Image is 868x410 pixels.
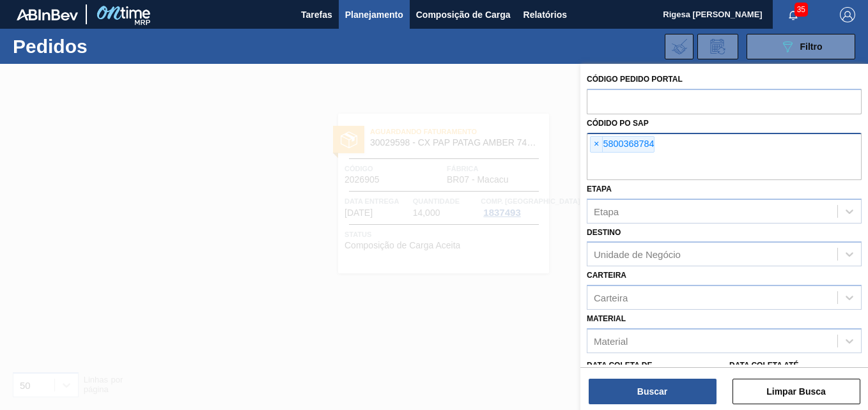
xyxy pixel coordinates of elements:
img: Logout [840,7,855,22]
label: Etapa [587,185,612,194]
span: Tarefas [301,7,332,22]
div: Unidade de Negócio [594,249,681,260]
button: Notificações [773,6,814,24]
div: Etapa [594,206,619,216]
label: Código Pedido Portal [587,75,683,84]
span: Filtro [800,42,823,52]
label: Data coleta de [587,361,652,370]
span: × [591,137,603,152]
div: 5800368784 [590,136,655,153]
div: Importar Negociações dos Pedidos [665,34,694,59]
label: Carteira [587,271,626,280]
label: Material [587,314,626,323]
span: Relatórios [523,7,567,22]
div: Material [594,335,628,346]
label: Data coleta até [729,361,798,370]
img: TNhmsLtSVTkK8tSr43FrP2fwEKptu5GPRR3wAAAABJRU5ErkJggg== [17,9,78,20]
div: Carteira [594,292,628,303]
span: Composição de Carga [416,7,511,22]
div: Solicitação de Revisão de Pedidos [697,34,738,59]
span: Planejamento [345,7,403,22]
h1: Pedidos [13,39,192,54]
span: 35 [794,3,808,17]
button: Filtro [747,34,855,59]
label: Códido PO SAP [587,119,649,128]
label: Destino [587,228,621,237]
